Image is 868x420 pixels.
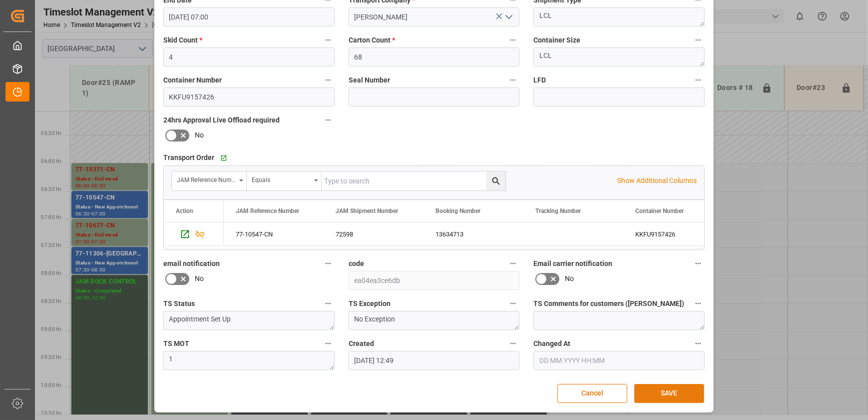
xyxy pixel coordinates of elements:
[565,273,574,284] span: No
[322,33,335,46] button: Skid Count *
[533,298,684,309] span: TS Comments for customers ([PERSON_NAME])
[533,7,705,26] textarea: LCL
[692,33,705,46] button: Container Size
[195,273,204,284] span: No
[692,297,705,310] button: TS Comments for customers ([PERSON_NAME])
[435,207,480,214] span: Booking Number
[336,207,398,214] span: JAM Shipment Number
[163,311,335,330] textarea: Appointment Set Up
[163,115,280,125] span: 24hrs Approval Live Offload required
[533,35,580,45] span: Container Size
[349,338,374,349] span: Created
[506,337,519,350] button: Created
[163,298,195,309] span: TS Status
[533,258,612,269] span: Email carrier notification
[486,171,505,190] button: search button
[322,113,335,126] button: 24hrs Approval Live Offload required
[163,7,335,26] input: DD.MM.YYYY HH:MM
[324,222,424,245] div: 72598
[533,75,546,85] span: LFD
[349,311,520,330] textarea: No Exception
[692,73,705,86] button: LFD
[349,258,364,269] span: code
[163,152,214,163] span: Transport Order
[322,73,335,86] button: Container Number
[163,351,335,370] textarea: 1
[163,258,220,269] span: email notification
[252,173,311,184] div: Equals
[506,33,519,46] button: Carton Count *
[506,73,519,86] button: Seal Number
[172,171,247,190] button: open menu
[236,207,299,214] span: JAM Reference Number
[635,207,684,214] span: Container Number
[506,297,519,310] button: TS Exception
[224,222,324,245] div: 77-10547-CN
[692,257,705,270] button: Email carrier notification
[557,384,627,403] button: Cancel
[322,297,335,310] button: TS Status
[623,222,723,245] div: KKFU9157426
[322,337,335,350] button: TS MOT
[247,171,322,190] button: open menu
[177,173,236,184] div: JAM Reference Number
[322,257,335,270] button: email notification
[322,171,505,190] input: Type to search
[506,257,519,270] button: code
[535,207,581,214] span: Tracking Number
[634,384,704,403] button: SAVE
[349,35,395,45] span: Carton Count
[195,130,204,140] span: No
[617,175,697,186] p: Show Additional Columns
[533,351,705,370] input: DD.MM.YYYY HH:MM
[349,298,391,309] span: TS Exception
[163,35,202,45] span: Skid Count
[163,75,222,85] span: Container Number
[164,222,224,246] div: Press SPACE to select this row.
[692,337,705,350] button: Changed At
[176,207,193,214] div: Action
[349,75,390,85] span: Seal Number
[533,338,570,349] span: Changed At
[349,351,520,370] input: DD.MM.YYYY HH:MM
[163,338,189,349] span: TS MOT
[533,47,705,66] textarea: LCL
[424,222,523,245] div: 13634713
[501,9,516,25] button: open menu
